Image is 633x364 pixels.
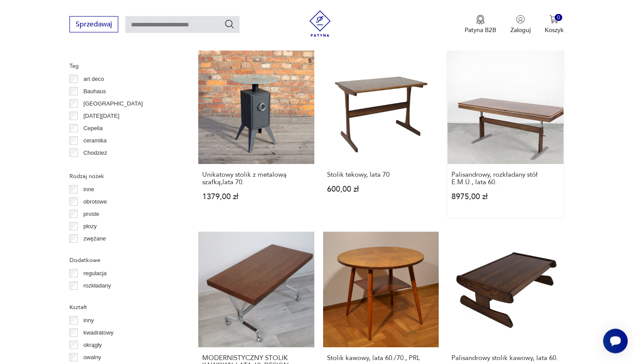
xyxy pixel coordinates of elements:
[327,186,435,193] p: 600,00 zł
[476,15,485,25] img: Ikona medalu
[69,302,177,312] p: Kształt
[447,48,563,217] a: Palisandrowy, rozkładany stół E.M.Ü., lata 60.Palisandrowy, rozkładany stół E.M.Ü., lata 60.8975,...
[224,19,235,29] button: Szukaj
[451,171,559,186] h3: Palisandrowy, rozkładany stół E.M.Ü., lata 60.
[549,15,558,24] img: Ikona koszyka
[307,11,333,37] img: Patyna - sklep z meblami i dekoracjami vintage
[84,136,107,146] p: ceramika
[84,328,114,338] p: kwadratowy
[510,15,531,34] button: Zaloguj
[84,269,107,278] p: regulacja
[202,193,310,200] p: 1379,00 zł
[465,26,496,34] p: Patyna B2B
[84,197,107,207] p: obrotowe
[555,14,562,22] div: 0
[545,15,564,34] button: 0Koszyk
[327,354,435,362] h3: Stolik kawowy, lata 60./70., PRL
[84,340,102,350] p: okrągły
[69,61,177,71] p: Tag
[603,329,628,353] iframe: Smartsupp widget button
[323,48,439,217] a: Stolik tekowy, lata 70Stolik tekowy, lata 70600,00 zł
[84,124,103,133] p: Cepelia
[84,87,106,96] p: Bauhaus
[465,15,496,34] button: Patyna B2B
[327,171,435,178] h3: Stolik tekowy, lata 70
[198,48,314,217] a: Unikatowy stolik z metalową szafką,lata 70.Unikatowy stolik z metalową szafką,lata 70.1379,00 zł
[84,353,101,362] p: owalny
[84,222,97,231] p: płozy
[451,354,559,362] h3: Palisandrowy stolik kawowy, lata 60.
[451,193,559,200] p: 8975,00 zł
[84,185,95,194] p: inne
[84,111,120,121] p: [DATE][DATE]
[84,234,106,244] p: zwężane
[84,209,99,219] p: proste
[84,99,143,109] p: [GEOGRAPHIC_DATA]
[465,15,496,34] a: Ikona medaluPatyna B2B
[545,26,564,34] p: Koszyk
[69,22,118,28] a: Sprzedawaj
[510,26,531,34] p: Zaloguj
[84,316,94,325] p: inny
[202,171,310,186] h3: Unikatowy stolik z metalową szafką,lata 70.
[84,281,111,291] p: rozkładany
[84,74,104,84] p: art deco
[84,160,105,170] p: Ćmielów
[516,15,525,24] img: Ikonka użytkownika
[69,255,177,265] p: Dodatkowe
[69,16,118,33] button: Sprzedawaj
[84,148,107,158] p: Chodzież
[69,171,177,181] p: Rodzaj nóżek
